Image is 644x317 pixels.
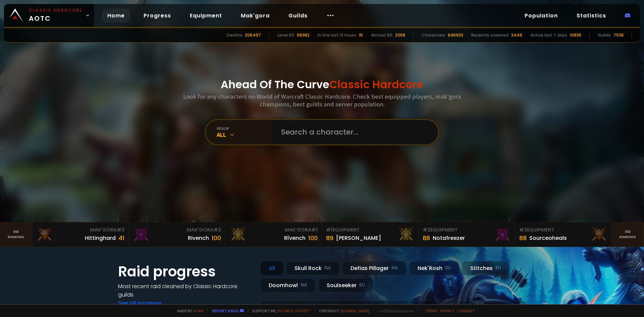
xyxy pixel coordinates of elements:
a: Mak'Gora#2Rivench100 [129,222,225,247]
span: Made by [173,308,203,313]
a: Progress [138,9,176,22]
div: Mak'Gora [36,226,124,233]
div: 89 [326,233,333,243]
div: 3449 [511,32,522,38]
a: Statistics [571,9,611,22]
div: Rîvench [284,234,306,242]
div: Equipment [519,226,607,233]
div: All [217,131,273,139]
div: Recently scanned [471,32,508,38]
div: Defias Pillager [342,261,407,275]
div: realm [217,126,273,131]
h4: Most recent raid cleaned by Classic Hardcore guilds [118,282,252,299]
a: Mak'Gora#3Hittinghard41 [32,222,129,247]
div: 41 [118,233,124,243]
a: Terms [425,308,437,313]
span: # 2 [423,226,430,233]
div: 206497 [245,32,261,38]
span: Support me, [248,308,311,313]
div: Equipment [423,226,511,233]
div: [PERSON_NAME] [336,234,381,242]
a: #3Equipment88Sourceoheals [515,222,612,247]
span: v. d752d5 - production [374,308,414,313]
span: # 3 [519,226,527,233]
a: Privacy [440,308,454,313]
div: Deaths [227,32,242,38]
span: Classic Hardcore [329,77,423,92]
span: Checkout [315,308,370,313]
div: In the last 12 hours [318,32,356,38]
small: NA [301,282,307,288]
span: # 3 [117,226,124,233]
div: Skull Rock [286,261,339,275]
div: Notafreezer [433,234,465,242]
a: Classic HardcoreAOTC [4,4,94,27]
div: Sourceoheals [529,234,567,242]
a: Seeranking [612,222,644,247]
div: Stitches [462,261,509,275]
h3: Look for any characters on World of Warcraft Classic Hardcore. Check best equipped players, mak'g... [180,93,464,108]
small: EU [359,282,365,288]
div: All [260,261,283,275]
div: 7538 [613,32,624,38]
div: Almost 60 [371,32,392,38]
div: Mak'Gora [229,226,318,233]
input: Search a character... [277,120,430,144]
div: 88 [519,233,527,243]
a: a fan [193,308,203,313]
a: Consent [457,308,475,313]
a: Buy me a coffee [277,308,311,313]
div: Hittinghard [85,234,116,242]
a: Mak'Gora#1Rîvench100 [225,222,322,247]
a: Report a bug [212,308,238,313]
div: 15 [359,32,363,38]
div: Mak'Gora [133,226,221,233]
small: Classic Hardcore [29,7,83,13]
div: 846933 [448,32,463,38]
a: [DOMAIN_NAME] [340,308,370,313]
small: EU [445,265,451,271]
div: 88 [423,233,430,243]
span: # 1 [311,226,318,233]
h1: Raid progress [118,261,252,282]
small: NA [324,265,331,271]
h1: Ahead Of The Curve [221,76,423,93]
span: # 1 [326,226,332,233]
a: Home [102,9,130,22]
a: See all progress [118,299,162,307]
div: Equipment [326,226,414,233]
div: Guilds [598,32,611,38]
div: Rivench [188,234,209,242]
a: Mak'gora [235,9,275,22]
div: Characters [422,32,445,38]
small: EU [495,265,501,271]
a: Population [519,9,563,22]
a: #1Equipment89[PERSON_NAME] [322,222,419,247]
div: 100 [308,233,318,243]
div: 66982 [297,32,310,38]
a: #2Equipment88Notafreezer [419,222,515,247]
a: Guilds [283,9,313,22]
small: NA [391,265,398,271]
div: 2068 [395,32,405,38]
div: Level 60 [277,32,294,38]
div: 100 [212,233,221,243]
div: Soulseeker [318,278,373,293]
div: Nek'Rosh [409,261,459,275]
span: # 2 [213,226,221,233]
span: AOTC [29,7,83,23]
a: Equipment [184,9,227,22]
div: Active last 7 days [530,32,567,38]
div: Doomhowl [260,278,316,293]
div: 10836 [570,32,581,38]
